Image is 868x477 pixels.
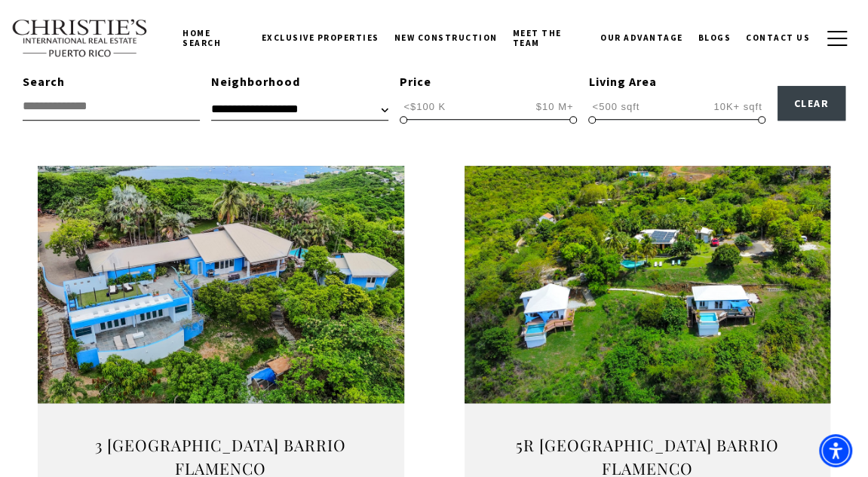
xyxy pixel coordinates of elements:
div: Living Area [588,72,765,92]
a: Blogs [691,19,739,57]
span: $10 M+ [532,99,578,114]
a: Home Search [175,14,253,62]
a: Meet the Team [505,14,593,62]
span: Contact Us [746,32,810,43]
span: Our Advantage [600,32,683,43]
a: New Construction [387,19,505,57]
button: Clear [778,86,846,121]
span: Blogs [698,32,732,43]
img: Christie's International Real Estate text transparent background [11,19,149,57]
span: Exclusive Properties [262,32,379,43]
div: Price [400,72,577,92]
button: button [817,17,857,60]
span: 10K+ sqft [710,99,765,114]
a: Our Advantage [593,19,691,57]
div: Search [23,72,200,92]
span: New Construction [394,32,498,43]
span: <500 sqft [588,99,643,114]
div: Neighborhood [211,72,388,92]
a: Exclusive Properties [254,19,387,57]
div: Accessibility Menu [819,434,852,467]
span: <$100 K [400,99,449,114]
